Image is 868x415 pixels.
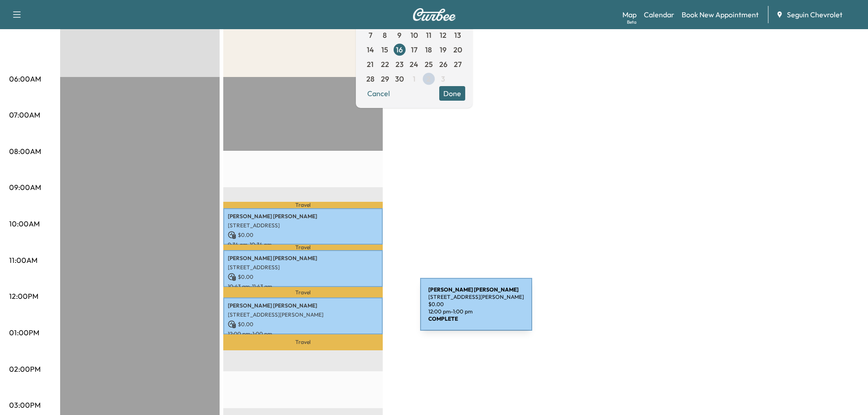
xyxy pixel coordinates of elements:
[381,59,389,70] span: 22
[412,8,456,21] img: Curbee Logo
[440,30,447,41] span: 12
[644,9,674,20] a: Calendar
[363,86,394,101] button: Cancel
[627,19,637,26] div: Beta
[367,44,374,55] span: 14
[396,44,403,55] span: 16
[395,73,404,84] span: 30
[441,73,445,84] span: 3
[228,255,378,262] p: [PERSON_NAME] [PERSON_NAME]
[9,255,37,266] p: 11:00AM
[426,73,431,84] span: 2
[682,9,759,20] a: Book New Appointment
[9,182,41,193] p: 09:00AM
[395,59,404,70] span: 23
[228,273,378,281] p: $ 0.00
[228,222,378,229] p: [STREET_ADDRESS]
[397,30,401,41] span: 9
[9,400,41,410] p: 03:00PM
[228,231,378,239] p: $ 0.00
[9,364,41,374] p: 02:00PM
[223,202,383,208] p: Travel
[454,59,462,70] span: 27
[410,59,418,70] span: 24
[381,73,389,84] span: 29
[454,30,461,41] span: 13
[9,109,40,120] p: 07:00AM
[9,73,41,84] p: 06:00AM
[439,86,465,101] button: Done
[228,320,378,328] p: $ 0.00
[223,287,383,297] p: Travel
[425,59,433,70] span: 25
[425,44,432,55] span: 18
[228,302,378,309] p: [PERSON_NAME] [PERSON_NAME]
[9,291,38,302] p: 12:00PM
[426,30,431,41] span: 11
[411,44,417,55] span: 17
[381,44,388,55] span: 15
[9,327,39,338] p: 01:00PM
[228,311,378,318] p: [STREET_ADDRESS][PERSON_NAME]
[383,30,387,41] span: 8
[369,30,372,41] span: 7
[228,283,378,290] p: 10:43 am - 11:43 am
[228,330,378,338] p: 12:00 pm - 1:00 pm
[228,264,378,271] p: [STREET_ADDRESS]
[367,59,374,70] span: 21
[228,213,378,220] p: [PERSON_NAME] [PERSON_NAME]
[366,73,375,84] span: 28
[453,44,462,55] span: 20
[223,334,383,350] p: Travel
[9,218,40,229] p: 10:00AM
[440,44,447,55] span: 19
[439,59,447,70] span: 26
[9,146,41,157] p: 08:00AM
[228,241,378,248] p: 9:34 am - 10:34 am
[413,73,416,84] span: 1
[622,9,637,20] a: MapBeta
[411,30,418,41] span: 10
[223,245,383,250] p: Travel
[787,9,842,20] span: Seguin Chevrolet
